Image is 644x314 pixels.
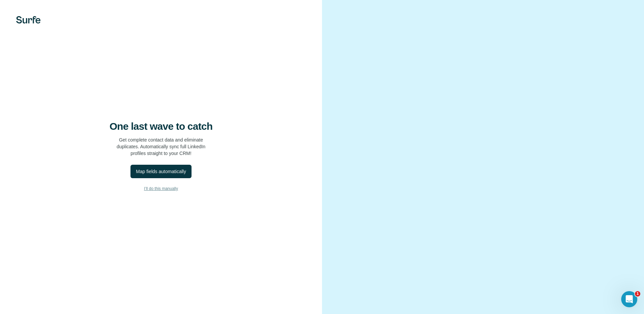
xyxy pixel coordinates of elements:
[144,186,178,192] span: I’ll do this manually
[621,291,637,307] iframe: Intercom live chat
[635,291,640,297] span: 1
[16,16,41,24] img: Surfe's logo
[136,168,186,175] div: Map fields automatically
[13,184,309,194] button: I’ll do this manually
[117,136,206,157] p: Get complete contact data and eliminate duplicates. Automatically sync full LinkedIn profiles str...
[110,120,213,132] h4: One last wave to catch
[130,165,191,178] button: Map fields automatically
